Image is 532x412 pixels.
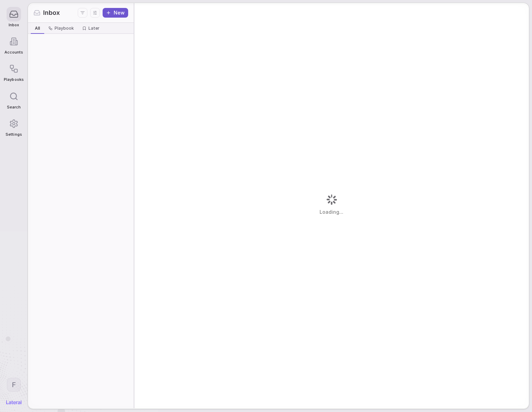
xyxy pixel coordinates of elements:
a: Accounts [4,31,23,58]
span: Settings [6,132,22,137]
span: Loading... [320,209,343,215]
span: Playbooks [4,77,23,82]
button: New thread [103,8,128,18]
span: Playbook [55,26,74,31]
a: Settings [4,113,23,140]
span: Inbox [43,8,60,17]
span: F [12,380,16,389]
a: Inbox [4,3,23,31]
button: Filters [78,8,87,18]
span: All [35,26,40,31]
span: Accounts [4,50,23,55]
span: Search [7,105,21,109]
span: Later [88,26,99,31]
img: Lateral [6,400,21,404]
button: Display settings [90,8,100,18]
span: Inbox [9,23,19,27]
a: Playbooks [4,58,23,85]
